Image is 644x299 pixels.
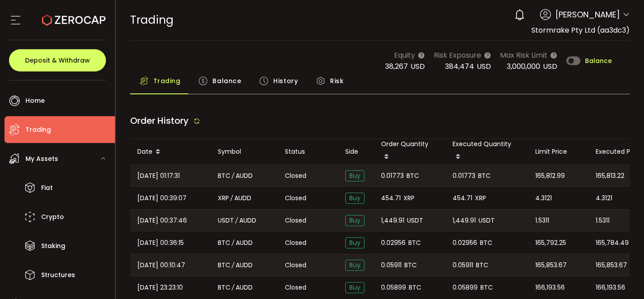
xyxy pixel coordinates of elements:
[479,215,495,226] span: USDT
[278,147,338,157] div: Status
[478,171,491,181] span: BTC
[596,238,629,248] span: 165,784.49
[236,171,253,181] span: AUDD
[211,147,278,157] div: Symbol
[345,260,364,271] span: Buy
[480,238,492,248] span: BTC
[218,282,230,293] span: BTC
[137,238,184,248] span: [DATE] 00:36:15
[408,238,421,248] span: BTC
[535,171,565,181] span: 165,812.99
[535,238,566,248] span: 165,792.25
[381,260,402,270] span: 0.05911
[381,171,404,181] span: 0.01773
[137,260,185,270] span: [DATE] 00:10:47
[535,282,565,293] span: 166,193.56
[477,61,491,72] span: USD
[153,72,181,90] span: Trading
[381,282,406,293] span: 0.05899
[285,238,306,248] span: Closed
[285,261,306,270] span: Closed
[453,171,475,181] span: 0.01773
[543,61,557,72] span: USD
[500,50,547,61] span: Max Risk Limit
[381,238,406,248] span: 0.02956
[411,61,425,72] span: USD
[130,12,174,28] span: Trading
[345,215,364,226] span: Buy
[385,61,408,72] span: 38,267
[235,215,238,226] em: /
[232,171,234,181] em: /
[404,260,417,270] span: BTC
[394,50,415,61] span: Equity
[407,215,423,226] span: USDT
[25,123,51,136] span: Trading
[230,193,233,203] em: /
[25,94,45,107] span: Home
[137,193,186,203] span: [DATE] 00:39:07
[232,238,234,248] em: /
[232,260,234,270] em: /
[41,211,64,223] span: Crypto
[596,282,625,293] span: 166,193.56
[212,72,241,90] span: Balance
[285,171,306,181] span: Closed
[239,215,256,226] span: AUDD
[507,61,540,72] span: 3,000,000
[236,260,253,270] span: AUDD
[285,194,306,203] span: Closed
[41,269,75,282] span: Structures
[285,283,306,292] span: Closed
[232,282,234,293] em: /
[403,193,415,203] span: XRP
[41,181,53,194] span: Fiat
[273,72,298,90] span: History
[409,282,421,293] span: BTC
[218,171,230,181] span: BTC
[234,193,251,203] span: AUDD
[345,237,364,248] span: Buy
[596,171,624,181] span: 165,813.22
[453,238,477,248] span: 0.02956
[407,171,419,181] span: BTC
[374,139,445,164] div: Order Quantity
[9,49,106,72] button: Deposit & Withdraw
[236,238,253,248] span: AUDD
[555,8,620,21] span: [PERSON_NAME]
[338,147,374,157] div: Side
[137,282,183,293] span: [DATE] 23:23:10
[585,58,612,64] span: Balance
[453,260,473,270] span: 0.05911
[218,238,230,248] span: BTC
[596,215,610,226] span: 1.5311
[218,215,234,226] span: USDT
[528,147,589,157] div: Limit Price
[434,50,481,61] span: Risk Exposure
[453,193,472,203] span: 454.71
[130,144,211,160] div: Date
[535,215,549,226] span: 1.5311
[535,260,567,270] span: 165,853.67
[445,61,474,72] span: 384,474
[25,57,90,63] span: Deposit & Withdraw
[445,139,528,164] div: Executed Quantity
[480,282,493,293] span: BTC
[381,193,401,203] span: 454.71
[236,282,253,293] span: AUDD
[345,193,364,204] span: Buy
[596,260,627,270] span: 165,853.67
[453,282,478,293] span: 0.05899
[41,240,65,253] span: Staking
[130,114,189,127] span: Order History
[596,193,612,203] span: 4.3121
[330,72,343,90] span: Risk
[218,193,229,203] span: XRP
[476,260,488,270] span: BTC
[137,215,187,226] span: [DATE] 00:37:46
[285,216,306,225] span: Closed
[381,215,404,226] span: 1,449.91
[531,25,630,35] span: Stormrake Pty Ltd (aa3dc3)
[345,282,364,293] span: Buy
[453,215,476,226] span: 1,449.91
